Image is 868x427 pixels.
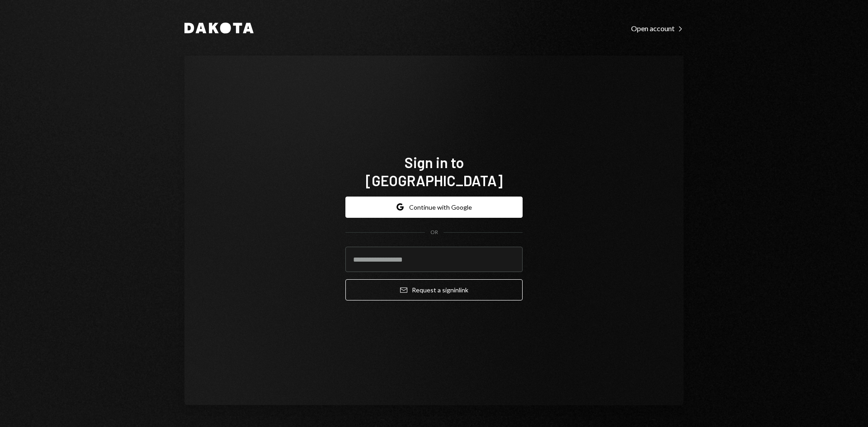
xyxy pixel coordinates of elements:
a: Open account [631,23,684,33]
h1: Sign in to [GEOGRAPHIC_DATA] [345,153,523,189]
button: Request a signinlink [345,279,523,300]
div: OR [430,229,438,236]
div: Open account [631,24,684,33]
button: Continue with Google [345,197,523,218]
